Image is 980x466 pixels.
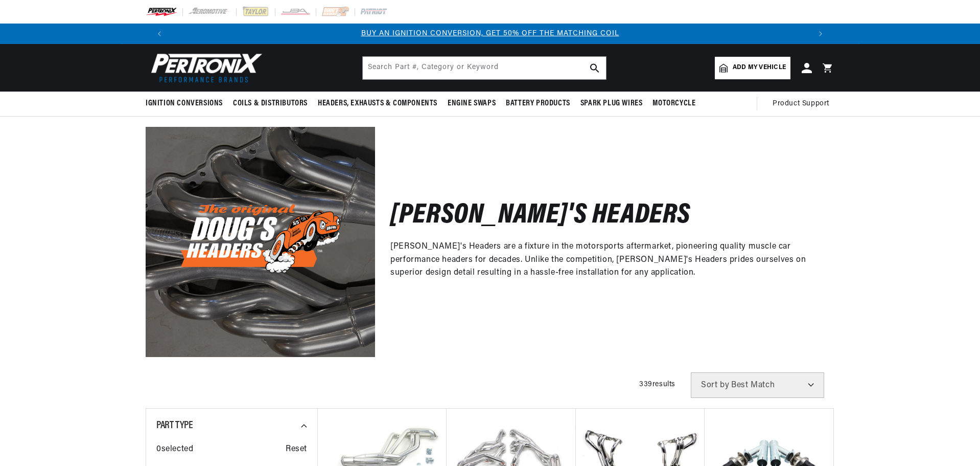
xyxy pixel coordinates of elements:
[313,92,442,116] summary: Headers, Exhausts & Components
[363,57,606,79] input: Search Part #, Category or Keyword
[146,50,263,85] img: Pertronix
[361,30,619,37] a: BUY AN IGNITION CONVERSION, GET 50% OFF THE MATCHING COIL
[390,240,819,280] p: [PERSON_NAME]'s Headers are a fixture in the motorsports aftermarket, pioneering quality muscle c...
[390,204,691,228] h2: [PERSON_NAME]'s Headers
[156,443,193,456] span: 0 selected
[733,63,786,73] span: Add my vehicle
[691,372,824,398] select: Sort by
[170,28,810,39] div: Announcement
[156,420,193,431] span: Part Type
[146,98,223,109] span: Ignition Conversions
[501,92,575,116] summary: Battery Products
[149,24,170,44] button: Translation missing: en.sections.announcements.previous_announcement
[773,98,829,109] span: Product Support
[170,28,810,39] div: 1 of 3
[442,92,501,116] summary: Engine Swaps
[652,98,695,109] span: Motorcycle
[506,98,570,109] span: Battery Products
[286,443,307,456] span: Reset
[647,92,701,116] summary: Motorcycle
[233,98,308,109] span: Coils & Distributors
[580,98,643,109] span: Spark Plug Wires
[318,98,437,109] span: Headers, Exhausts & Components
[146,127,375,357] img: Doug's Headers
[228,92,313,116] summary: Coils & Distributors
[715,57,790,79] a: Add my vehicle
[773,92,834,116] summary: Product Support
[639,381,675,388] span: 339 results
[575,92,648,116] summary: Spark Plug Wires
[448,98,496,109] span: Engine Swaps
[146,92,228,116] summary: Ignition Conversions
[584,57,606,79] button: search button
[810,24,831,44] button: Translation missing: en.sections.announcements.next_announcement
[120,24,860,44] slideshow-component: Translation missing: en.sections.announcements.announcement_bar
[701,381,729,389] span: Sort by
